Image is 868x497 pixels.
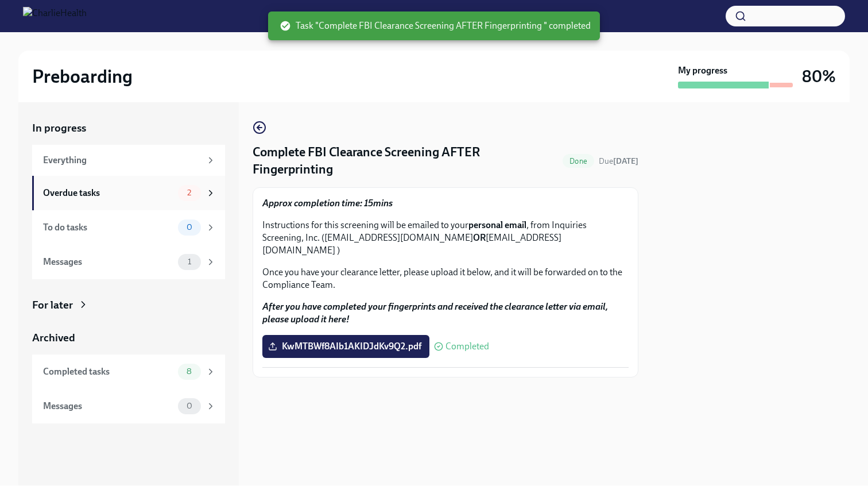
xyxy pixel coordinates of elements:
[262,335,429,358] label: KwMTBWf8AIb1AKIDJdKv9Q2.pdf
[32,145,225,176] a: Everything
[678,64,727,77] strong: My progress
[473,232,486,243] strong: OR
[32,355,225,389] a: Completed tasks8
[180,223,199,232] span: 0
[613,156,638,166] strong: [DATE]
[180,188,198,197] span: 2
[262,219,629,257] p: Instructions for this screening will be emailed to your , from Inquiries Screening, Inc. ([EMAIL_...
[445,342,489,351] span: Completed
[43,154,201,167] div: Everything
[32,65,133,88] h2: Preboarding
[802,66,836,87] h3: 80%
[32,210,225,245] a: To do tasks0
[180,367,199,376] span: 8
[270,341,421,352] span: KwMTBWf8AIb1AKIDJdKv9Q2.pdf
[32,330,225,345] a: Archived
[262,198,393,209] strong: Approx completion time: 15mins
[32,298,225,313] a: For later
[32,176,225,210] a: Overdue tasks2
[32,389,225,423] a: Messages0
[43,187,173,199] div: Overdue tasks
[262,266,629,291] p: Once you have your clearance letter, please upload it below, and it will be forwarded on to the C...
[468,219,526,230] strong: personal email
[32,245,225,279] a: Messages1
[43,400,173,413] div: Messages
[23,7,87,25] img: CharlieHealth
[181,257,198,266] span: 1
[599,156,638,167] span: August 17th, 2025 08:00
[180,402,199,410] span: 0
[43,221,173,234] div: To do tasks
[599,156,638,166] span: Due
[32,298,73,313] div: For later
[280,20,591,32] span: Task "Complete FBI Clearance Screening AFTER Fingerprinting " completed
[43,365,173,378] div: Completed tasks
[563,157,594,165] span: Done
[32,121,225,136] a: In progress
[262,301,608,325] strong: After you have completed your fingerprints and received the clearance letter via email, please up...
[43,256,173,268] div: Messages
[253,144,558,178] h4: Complete FBI Clearance Screening AFTER Fingerprinting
